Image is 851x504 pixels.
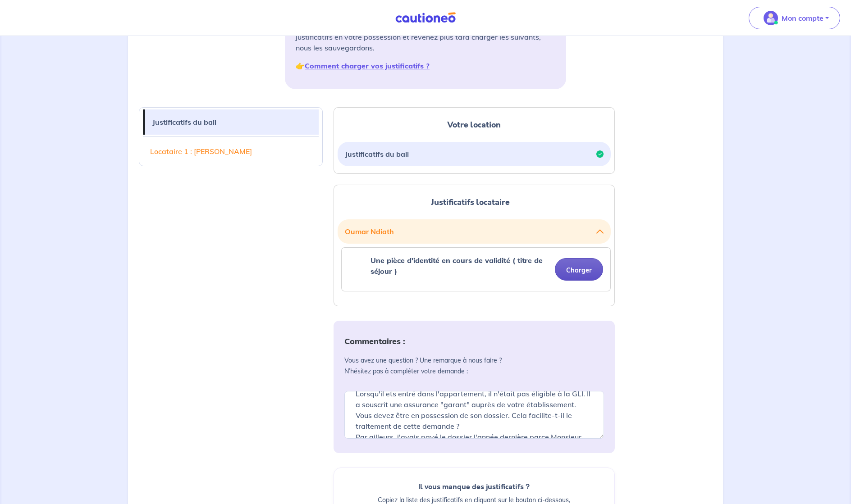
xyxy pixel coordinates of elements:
[345,145,604,163] button: Justificatifs du bail
[344,336,405,346] strong: Commentaires :
[345,223,604,240] button: Oumar Ndiath
[305,61,430,70] a: Comment charger vos justificatifs ?
[296,60,555,71] p: 👉
[145,109,319,135] a: Justificatifs du bail
[555,258,603,281] button: Charger
[749,7,840,29] button: illu_account_valid_menu.svgMon compte
[764,11,778,25] img: illu_account_valid_menu.svg
[341,247,611,291] div: categoryName: une-piece-didentite-en-cours-de-validite-titre-de-sejour, userCategory: unknown
[296,21,555,53] p: 👉 Pas de stress, chargez les justificatifs en votre possession et revenez plus tard charger les s...
[344,391,604,439] textarea: Bonjour, Le locataire paie son loyer le dernier jour du mois précédent (le 30/03 pour le mois d'a...
[431,196,510,208] span: Justificatifs locataire
[392,12,459,23] img: Cautioneo
[782,13,824,23] p: Mon compte
[338,118,611,131] h2: Votre location
[143,139,319,164] a: Locataire 1 : [PERSON_NAME]
[344,355,604,377] p: Vous avez une question ? Une remarque à nous faire ? N’hésitez pas à compléter votre demande :
[345,482,604,491] h6: Il vous manque des justificatifs ?
[371,256,543,276] strong: Une pièce d'identité en cours de validité ( titre de séjour )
